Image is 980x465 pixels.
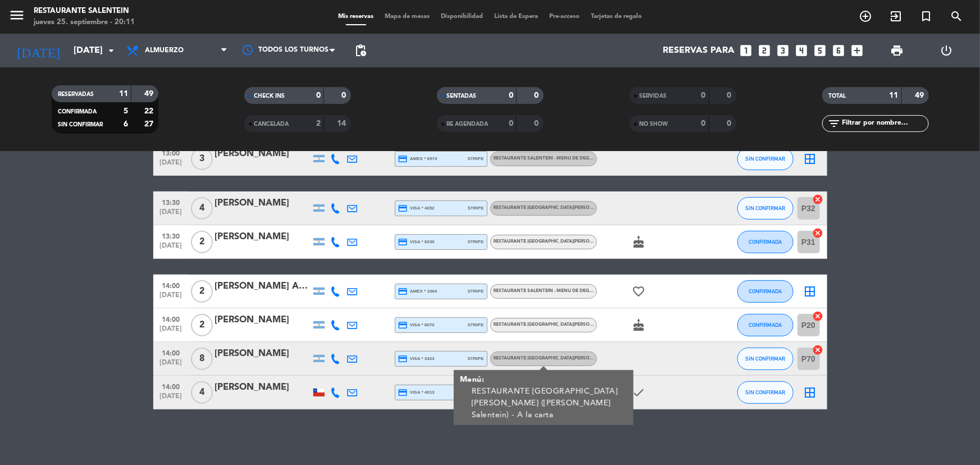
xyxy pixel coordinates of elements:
i: cancel [813,194,824,205]
div: [PERSON_NAME] [215,380,311,395]
span: CHECK INS [254,93,285,99]
i: looks_one [739,43,753,58]
strong: 0 [509,92,513,99]
i: credit_card [398,388,408,398]
span: [DATE] [157,242,185,255]
i: cake [632,318,646,332]
span: SIN CONFIRMAR [745,389,785,395]
div: Menú: [459,374,627,386]
span: TOTAL [829,93,846,99]
span: [DATE] [157,359,185,372]
i: cancel [813,344,824,355]
span: 14:00 [157,380,185,393]
i: credit_card [398,286,408,297]
div: [PERSON_NAME] [215,347,311,361]
span: stripe [468,321,484,329]
strong: 0 [727,92,733,99]
span: 13:30 [157,195,185,208]
span: 2 [191,231,213,253]
i: credit_card [398,203,408,213]
span: 2 [191,314,213,336]
div: RESTAURANTE [GEOGRAPHIC_DATA][PERSON_NAME] ([PERSON_NAME] Salentein) - A la carta [471,386,627,421]
i: looks_6 [831,43,846,58]
div: [PERSON_NAME] [215,196,311,211]
button: CONFIRMADA [737,231,794,253]
span: 13:30 [157,229,185,242]
i: power_settings_new [940,44,954,57]
span: visa * 4013 [398,388,435,398]
div: Restaurante Salentein [34,6,135,17]
i: looks_5 [813,43,827,58]
span: 2 [191,280,213,303]
span: RESTAURANTE SALENTEIN - Menu de Degustación 7 pasos [494,156,633,161]
div: jueves 25. septiembre - 20:11 [34,17,135,28]
span: SENTADAS [447,93,477,99]
input: Filtrar por nombre... [841,117,928,130]
span: stripe [468,288,484,295]
span: [DATE] [157,393,185,405]
strong: 0 [701,92,706,99]
span: stripe [468,238,484,245]
span: Disponibilidad [435,13,489,20]
div: [PERSON_NAME] [215,230,311,244]
span: stripe [468,355,484,362]
span: 14:00 [157,279,185,291]
span: [DATE] [157,325,185,338]
button: menu [8,7,25,28]
i: cake [632,235,646,249]
span: RESTAURANTE [GEOGRAPHIC_DATA][PERSON_NAME] ([PERSON_NAME] Salentein) - A la carta [494,206,711,210]
i: looks_two [757,43,772,58]
i: search [950,10,963,23]
strong: 0 [509,120,513,127]
i: cancel [813,227,824,239]
span: [DATE] [157,291,185,304]
strong: 14 [337,120,348,127]
strong: 0 [341,92,348,99]
button: CONFIRMADA [737,280,794,303]
strong: 27 [144,120,156,128]
span: Pre-acceso [544,13,585,20]
i: border_all [804,386,817,399]
span: SIN CONFIRMAR [745,355,785,362]
span: Mis reservas [332,13,379,20]
span: Lista de Espera [489,13,544,20]
strong: 11 [119,90,128,98]
i: looks_4 [794,43,809,58]
span: RE AGENDADA [447,121,489,127]
i: add_circle_outline [859,10,872,23]
strong: 6 [124,120,128,128]
span: RESERVADAS [58,92,94,97]
button: SIN CONFIRMAR [737,148,794,170]
strong: 49 [915,92,926,99]
span: CONFIRMADA [749,239,782,245]
span: RESTAURANTE [GEOGRAPHIC_DATA][PERSON_NAME] ([PERSON_NAME] Salentein) - A la carta [494,356,711,361]
span: CANCELADA [254,121,289,127]
span: CONFIRMADA [749,322,782,328]
span: RESTAURANTE [GEOGRAPHIC_DATA][PERSON_NAME] ([PERSON_NAME] Salentein) - Menú de Pasos [494,322,723,327]
strong: 0 [701,120,706,127]
strong: 11 [890,92,899,99]
i: [DATE] [8,38,68,63]
span: CONFIRMADA [749,288,782,294]
span: CONFIRMADA [58,109,97,115]
span: visa * 3423 [398,354,435,364]
strong: 0 [316,92,321,99]
i: border_all [804,152,817,166]
span: 14:00 [157,312,185,325]
span: 13:00 [157,146,185,159]
i: favorite_border [632,285,646,298]
span: Almuerzo [145,47,184,54]
span: amex * 6574 [398,154,437,164]
i: add_box [850,43,864,58]
span: SIN CONFIRMAR [745,205,785,211]
span: visa * 8070 [398,320,435,330]
div: [PERSON_NAME] [215,313,311,327]
span: [DATE] [157,208,185,221]
span: 8 [191,348,213,370]
span: visa * 6030 [398,237,435,247]
i: credit_card [398,354,408,364]
i: check [632,386,646,399]
span: stripe [468,155,484,162]
span: RESTAURANTE SALENTEIN - Menu de Degustación 7 pasos [494,289,633,293]
div: LOG OUT [922,34,972,67]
